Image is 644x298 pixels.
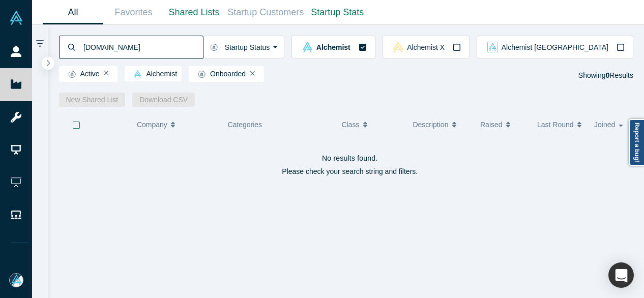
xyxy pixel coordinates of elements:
button: Class [341,114,397,135]
span: Alchemist [129,70,177,78]
span: Joined [594,114,615,135]
a: Startup Stats [307,1,368,24]
span: Showing Results [578,71,633,79]
button: alchemist Vault LogoAlchemist [291,36,375,59]
button: Company [137,114,212,135]
input: Search by company name, class, customer, one-liner or category [82,35,203,59]
span: Alchemist [316,44,350,51]
a: Report a bug! [629,119,644,166]
span: Raised [480,114,503,135]
span: Active [64,70,100,78]
span: Description [413,114,448,135]
button: Last Round [537,114,583,135]
button: Startup Status [203,36,285,59]
img: Startup status [68,70,76,78]
img: alchemist Vault Logo [134,70,141,78]
button: alchemistx Vault LogoAlchemist X [383,36,470,59]
span: Company [137,114,167,135]
img: alchemistx Vault Logo [393,42,403,52]
a: Startup Customers [224,1,307,24]
button: Joined [594,114,626,135]
button: Description [413,114,470,135]
span: Alchemist X [407,44,445,51]
span: Class [341,114,359,135]
button: Remove Filter [104,70,109,77]
span: Onboarded [193,70,246,78]
img: alchemist_aj Vault Logo [487,42,498,52]
span: Last Round [537,114,574,135]
img: alchemist Vault Logo [302,42,313,52]
button: Download CSV [132,93,195,107]
span: Alchemist [GEOGRAPHIC_DATA] [502,44,608,51]
a: Favorites [103,1,164,24]
button: New Shared List [59,93,126,107]
button: Remove Filter [250,70,255,77]
button: Raised [480,114,526,135]
p: Please check your search string and filters. [59,166,641,177]
h4: No results found. [59,154,641,163]
img: Mia Scott's Account [9,273,23,287]
a: All [43,1,103,24]
button: alchemist_aj Vault LogoAlchemist [GEOGRAPHIC_DATA] [477,36,633,59]
img: Startup status [210,43,218,51]
img: Alchemist Vault Logo [9,11,23,25]
span: Categories [227,121,262,129]
a: Shared Lists [164,1,224,24]
strong: 0 [606,71,610,79]
img: Startup status [198,70,206,78]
